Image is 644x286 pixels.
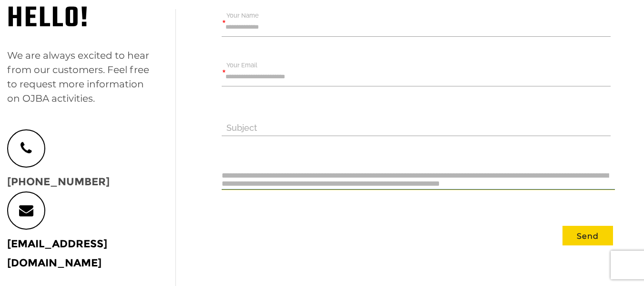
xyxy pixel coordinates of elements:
[562,226,613,245] button: Send
[226,119,257,136] label: Subject
[7,237,107,269] a: [EMAIL_ADDRESS][DOMAIN_NAME]
[222,11,637,255] form: Contact form
[7,9,92,29] h3: Hello!
[7,48,154,106] p: We are always excited to hear from our customers. Feel free to request more information on OJBA a...
[226,8,259,24] label: Your Name
[226,57,257,74] label: Your Email
[7,129,154,273] p: [PHONE_NUMBER]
